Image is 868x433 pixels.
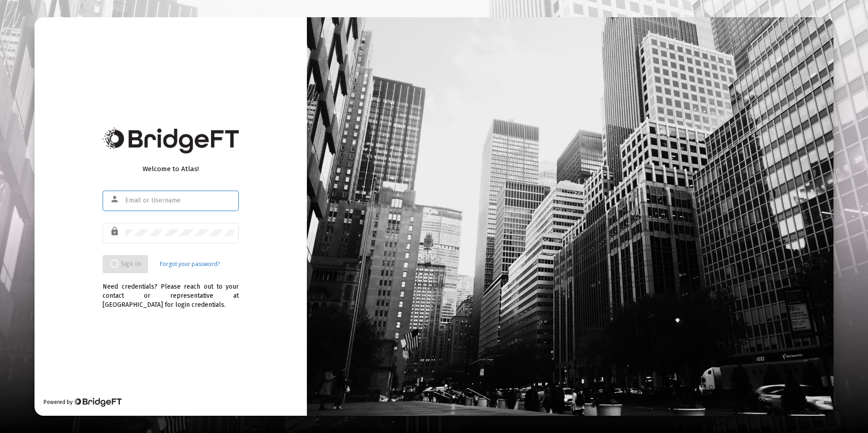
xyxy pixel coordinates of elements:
[103,164,239,173] div: Welcome to Atlas!
[74,398,121,407] img: Bridge Financial Technology Logo
[44,398,121,407] div: Powered by
[110,226,121,237] mat-icon: lock
[103,255,148,273] button: Sign In
[103,273,239,310] div: Need credentials? Please reach out to your contact or representative at [GEOGRAPHIC_DATA] for log...
[110,194,121,205] mat-icon: person
[110,260,141,268] span: Sign In
[125,197,234,204] input: Email or Username
[103,128,239,153] img: Bridge Financial Technology Logo
[160,260,220,269] a: Forgot your password?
